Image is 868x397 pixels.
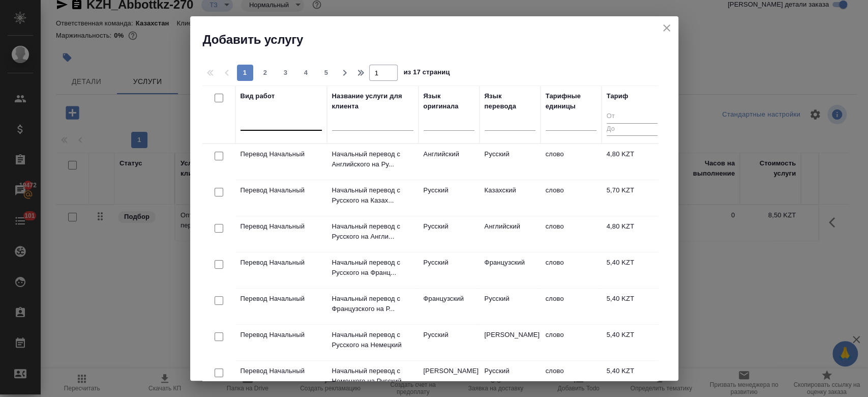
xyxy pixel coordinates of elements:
[241,221,322,232] p: Перевод Начальный
[659,20,674,36] button: close
[318,68,335,78] span: 5
[541,325,602,360] td: слово
[607,91,628,101] div: Тариф
[241,91,275,101] div: Вид работ
[480,144,541,180] td: Русский
[607,123,657,136] input: До
[332,149,413,169] p: Начальный перевод с Английского на Ру...
[318,65,335,81] button: 5
[480,252,541,288] td: Французский
[418,180,480,216] td: Русский
[241,366,322,376] p: Перевод Начальный
[418,144,480,180] td: Английский
[332,91,413,111] div: Название услуги для клиента
[257,68,274,78] span: 2
[203,32,678,48] h2: Добавить услугу
[241,330,322,340] p: Перевод Начальный
[480,180,541,216] td: Казахский
[332,366,413,386] p: Начальный перевод с Немецкого на Русский
[418,361,480,396] td: [PERSON_NAME]
[418,252,480,288] td: Русский
[332,330,413,350] p: Начальный перевод с Русского на Немецкий
[602,144,663,180] td: 4,80 KZT
[332,185,413,206] p: Начальный перевод с Русского на Казах...
[278,68,294,78] span: 3
[607,110,657,123] input: От
[602,252,663,288] td: 5,40 KZT
[332,221,413,242] p: Начальный перевод с Русского на Англи...
[257,65,274,81] button: 2
[541,144,602,180] td: слово
[480,361,541,396] td: Русский
[241,294,322,304] p: Перевод Начальный
[541,216,602,252] td: слово
[332,258,413,278] p: Начальный перевод с Русского на Франц...
[541,361,602,396] td: слово
[480,289,541,324] td: Русский
[602,216,663,252] td: 4,80 KZT
[241,185,322,195] p: Перевод Начальный
[332,294,413,314] p: Начальный перевод с Французского на Р...
[278,65,294,81] button: 3
[541,180,602,216] td: слово
[404,66,450,81] span: из 17 страниц
[602,361,663,396] td: 5,40 KZT
[546,91,596,111] div: Тарифные единицы
[602,289,663,324] td: 5,40 KZT
[418,216,480,252] td: Русский
[602,325,663,360] td: 5,40 KZT
[541,252,602,288] td: слово
[418,325,480,360] td: Русский
[298,65,314,81] button: 4
[298,68,314,78] span: 4
[241,258,322,268] p: Перевод Начальный
[485,91,535,111] div: Язык перевода
[541,289,602,324] td: слово
[424,91,474,111] div: Язык оригинала
[602,180,663,216] td: 5,70 KZT
[480,325,541,360] td: [PERSON_NAME]
[480,216,541,252] td: Английский
[241,149,322,159] p: Перевод Начальный
[418,289,480,324] td: Французский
